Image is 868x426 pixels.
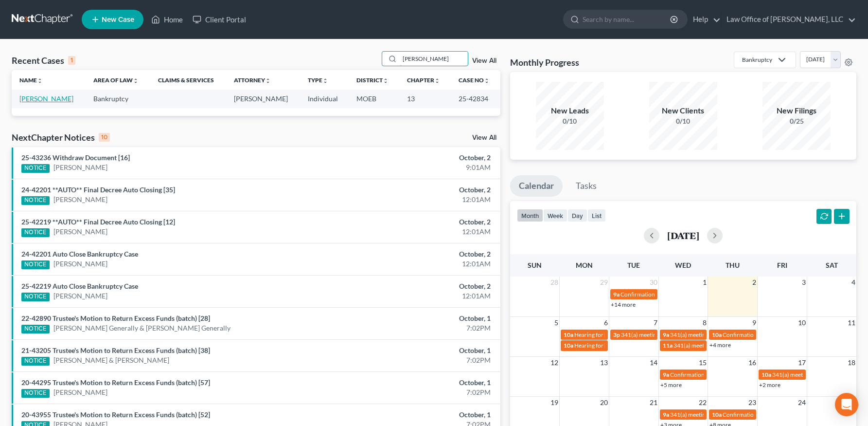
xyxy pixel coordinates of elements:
div: 0/10 [536,116,604,126]
span: 2 [751,277,757,288]
div: NOTICE [21,260,50,269]
div: NextChapter Notices [12,131,110,143]
a: 21-43205 Trustee's Motion to Return Excess Funds (batch) [38] [21,346,210,354]
span: Confirmation hearing for [PERSON_NAME] & [PERSON_NAME] [620,291,782,298]
span: 8 [702,317,708,329]
div: 0/25 [762,116,831,126]
div: October, 1 [341,378,491,388]
a: +5 more [660,381,682,389]
span: 10a [762,371,771,378]
span: Sat [826,261,838,269]
td: Individual [300,90,349,108]
a: Law Office of [PERSON_NAME], LLC [722,11,856,28]
span: 14 [649,357,658,369]
i: unfold_more [265,78,271,84]
span: 10a [564,331,573,338]
th: Claims & Services [150,70,226,90]
span: Confirmation hearing for [PERSON_NAME] [670,371,780,378]
div: October, 2 [341,217,491,227]
span: 11a [663,342,673,349]
div: 7:02PM [341,355,491,365]
a: View All [472,134,496,141]
span: 18 [847,357,856,369]
div: New Filings [762,105,831,116]
div: October, 1 [341,410,491,420]
span: 20 [599,397,609,408]
span: 12 [549,357,559,369]
a: +14 more [611,301,636,308]
span: 13 [599,357,609,369]
div: NOTICE [21,389,50,398]
a: [PERSON_NAME] [53,388,107,397]
span: 7 [653,317,658,329]
span: New Case [102,16,134,23]
td: 25-42834 [451,90,500,108]
h2: [DATE] [667,230,699,241]
a: Case Nounfold_more [459,76,490,84]
span: 341(a) meeting for [PERSON_NAME] [670,411,764,418]
button: day [567,209,587,222]
div: 12:01AM [341,259,491,269]
a: 22-42890 Trustee's Motion to Return Excess Funds (batch) [28] [21,314,210,322]
span: 11 [847,317,856,329]
a: [PERSON_NAME] Generally & [PERSON_NAME] Generally [53,323,230,333]
span: Hearing for [PERSON_NAME] [574,331,650,338]
a: Home [146,11,188,28]
i: unfold_more [383,78,389,84]
a: Help [688,11,721,28]
a: 20-43955 Trustee's Motion to Return Excess Funds (batch) [52] [21,410,210,419]
span: 30 [649,277,658,288]
h3: Monthly Progress [510,56,579,68]
div: 10 [99,133,110,142]
a: 25-42219 **AUTO** Final Decree Auto Closing [12] [21,218,175,226]
div: NOTICE [21,357,50,366]
i: unfold_more [434,78,440,84]
span: 29 [599,277,609,288]
div: NOTICE [21,325,50,333]
span: 10a [564,342,573,349]
span: 17 [797,357,807,369]
div: 9:01AM [341,163,491,172]
a: Area of Lawunfold_more [93,76,139,84]
button: list [587,209,606,222]
span: 341(a) meeting for [PERSON_NAME] [621,331,715,338]
a: [PERSON_NAME] [19,94,73,103]
span: Thu [726,261,740,269]
div: October, 2 [341,249,491,259]
div: October, 1 [341,314,491,323]
span: 9a [663,331,669,338]
span: 9a [663,371,669,378]
span: 3p [613,331,620,338]
div: 1 [68,56,75,65]
div: October, 2 [341,185,491,195]
span: 16 [747,357,757,369]
div: New Leads [536,105,604,116]
i: unfold_more [133,78,139,84]
a: Tasks [567,175,605,197]
div: NOTICE [21,164,50,173]
span: Confirmation hearing for [PERSON_NAME] [723,411,833,418]
button: week [543,209,567,222]
button: month [517,209,543,222]
i: unfold_more [37,78,43,84]
a: +4 more [709,341,731,349]
i: unfold_more [484,78,490,84]
a: Calendar [510,175,563,197]
div: 12:01AM [341,227,491,237]
td: MOEB [349,90,399,108]
div: NOTICE [21,228,50,237]
td: [PERSON_NAME] [226,90,300,108]
div: Recent Cases [12,55,75,66]
span: Mon [576,261,593,269]
span: 5 [553,317,559,329]
a: [PERSON_NAME] [53,291,107,301]
span: 10a [712,411,722,418]
span: Fri [777,261,787,269]
span: 22 [698,397,708,408]
a: Districtunfold_more [356,76,389,84]
a: [PERSON_NAME] [53,259,107,269]
a: View All [472,57,496,64]
span: 9a [613,291,620,298]
div: October, 2 [341,153,491,163]
div: 7:02PM [341,323,491,333]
